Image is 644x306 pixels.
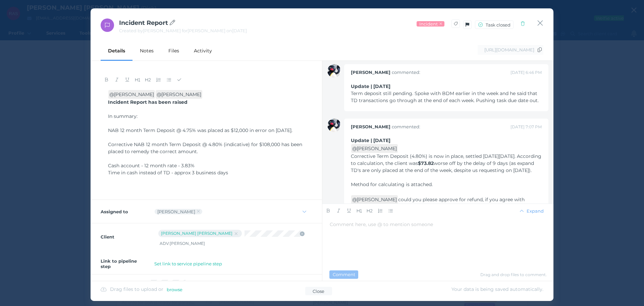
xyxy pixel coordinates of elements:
[114,91,154,97] a: [PERSON_NAME]
[101,258,151,269] label: Link to pipeline step
[108,163,195,169] span: Cash account - 12 month rate - 3.83%
[161,230,232,236] a: [PERSON_NAME] [PERSON_NAME]
[351,137,390,143] span: Update | [DATE]
[357,196,397,203] a: [PERSON_NAME]
[151,259,225,269] button: Set link to service pipeline step
[525,208,547,214] span: Expand
[392,70,420,75] span: commented:
[101,234,151,239] label: Client
[119,28,247,33] span: Created by [PERSON_NAME] for [PERSON_NAME] on [DATE]
[156,90,202,99] span: @
[484,47,534,52] span: [URL][DOMAIN_NAME]
[327,64,341,78] img: Tory Richardson
[511,70,542,75] span: [DATE] 6:46 PM
[351,181,433,187] span: Method for calculating is attached.
[351,195,398,204] span: @
[101,209,151,214] label: Assigned to
[160,241,205,246] span: ADV: [PERSON_NAME]
[351,83,390,89] span: Update | [DATE]
[108,99,187,105] span: Incident Report has been raised
[101,41,132,60] div: Details
[108,141,304,155] span: Corrective NAB 12 month Term Deposit @ 4.80% (indicative) for $108,000 has been placed to remedy ...
[161,91,201,97] a: [PERSON_NAME]
[108,170,228,176] span: Time in cash instead of TD - approx 3 business days
[157,209,195,214] div: Tory Richardson
[300,231,305,236] button: Clear all
[392,124,420,129] span: commented:
[108,113,138,119] span: In summary:
[351,196,526,210] span: could you please approve for refund, if you agree with calculation. Thanks.
[108,90,155,99] span: @
[418,160,434,166] span: $73.82
[132,41,161,60] div: Notes
[161,41,186,60] div: Files
[351,153,543,166] span: Corrective Term Deposit (4.80%) is now in place, settled [DATE][DATE]. According to calculation, ...
[351,144,398,153] span: @
[537,18,543,28] button: Close
[330,272,358,277] span: Comment
[151,261,225,266] span: Set link to service pipeline step
[351,70,390,75] span: [PERSON_NAME]
[516,208,547,214] button: Expand
[475,20,514,29] button: Task closed
[484,22,513,28] span: Task closed
[108,127,292,133] span: NAB 12 month Term Deposit @ 4.75% was placed as $12,000 in error on [DATE].
[511,124,542,129] span: [DATE] 7:07 PM
[329,270,358,279] button: Comment
[351,160,535,173] span: worse off by the delay of 9 days (as expand TD's are only placed at the end of the week, despite ...
[419,21,438,27] span: Incident
[351,124,390,129] span: [PERSON_NAME]
[357,145,397,151] a: [PERSON_NAME]
[119,19,175,27] span: Incident Report
[186,41,219,60] div: Activity
[480,272,547,277] span: Drag and drop files to comment.
[327,119,341,132] img: Tory Richardson
[351,90,539,103] span: Term deposit still pending. Spoke with BDM earlier in the week and he said that TD transactions g...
